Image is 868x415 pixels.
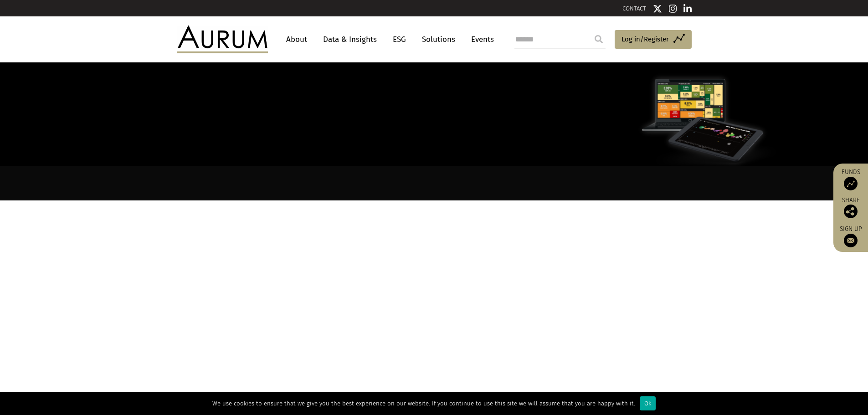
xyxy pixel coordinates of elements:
a: Log in/Register [615,30,692,49]
span: Log in/Register [621,34,669,45]
a: Events [467,31,494,48]
img: Instagram icon [669,4,677,13]
img: Linkedin icon [683,4,692,13]
a: Sign up [838,225,863,247]
a: About [282,31,312,48]
div: Share [838,197,863,218]
div: Ok [640,396,656,410]
img: Access Funds [844,177,858,190]
input: Submit [590,30,608,48]
a: CONTACT [622,5,646,12]
img: Aurum [177,26,268,53]
a: Solutions [417,31,460,48]
img: Share this post [844,205,858,218]
a: Data & Insights [318,31,381,48]
a: Funds [838,168,863,190]
img: Twitter icon [653,4,662,13]
a: ESG [388,31,411,48]
img: Sign up to our newsletter [844,234,858,247]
